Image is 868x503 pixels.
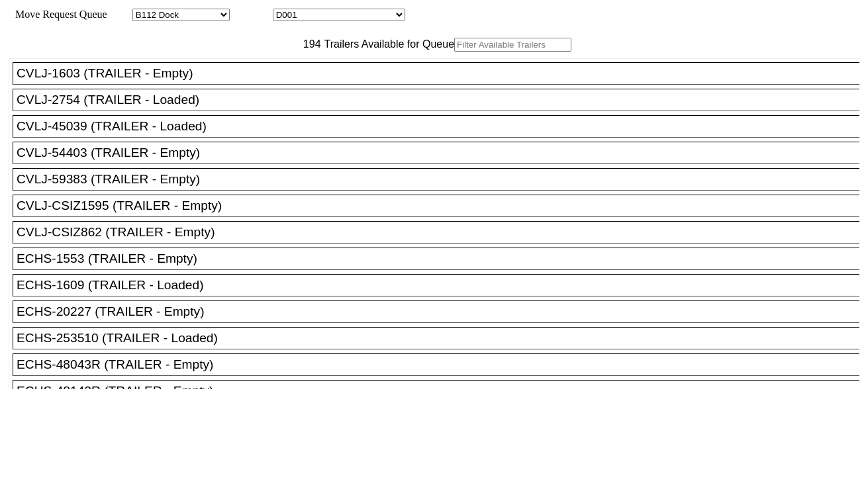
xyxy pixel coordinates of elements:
[17,93,867,107] div: CVLJ-2754 (TRAILER - Loaded)
[17,146,867,160] div: CVLJ-54403 (TRAILER - Empty)
[17,66,867,81] div: CVLJ-1603 (TRAILER - Empty)
[17,225,867,240] div: CVLJ-CSIZ862 (TRAILER - Empty)
[232,9,270,20] span: Location
[17,199,867,213] div: CVLJ-CSIZ1595 (TRAILER - Empty)
[109,9,130,20] span: Area
[17,357,867,372] div: ECHS-48043R (TRAILER - Empty)
[9,9,107,20] span: Move Request Queue
[17,172,867,187] div: CVLJ-59383 (TRAILER - Empty)
[297,38,321,50] span: 194
[454,38,571,52] input: Filter Available Trailers
[17,384,867,398] div: ECHS-48142R (TRAILER - Empty)
[17,331,867,345] div: ECHS-253510 (TRAILER - Loaded)
[17,278,867,293] div: ECHS-1609 (TRAILER - Loaded)
[17,304,867,319] div: ECHS-20227 (TRAILER - Empty)
[321,38,455,50] span: Trailers Available for Queue
[17,251,867,266] div: ECHS-1553 (TRAILER - Empty)
[17,119,867,134] div: CVLJ-45039 (TRAILER - Loaded)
